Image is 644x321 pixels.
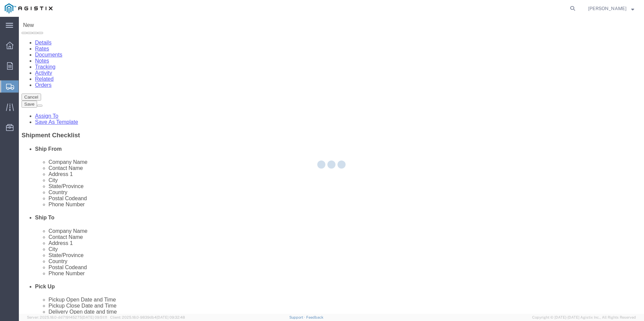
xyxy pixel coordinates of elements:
[532,315,636,320] span: Copyright © [DATE]-[DATE] Agistix Inc., All Rights Reserved
[82,315,107,319] span: [DATE] 09:51:11
[27,315,107,319] span: Server: 2025.18.0-dd719145275
[588,5,626,12] span: Dianna Loza
[306,315,323,319] a: Feedback
[588,4,635,12] button: [PERSON_NAME]
[157,315,185,319] span: [DATE] 09:32:48
[110,315,185,319] span: Client: 2025.18.0-9839db4
[5,3,53,13] img: logo
[289,315,306,319] a: Support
